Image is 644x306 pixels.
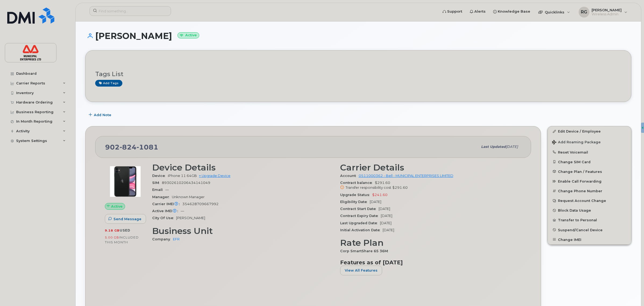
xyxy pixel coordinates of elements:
span: Account [340,174,359,178]
h3: Business Unit [152,226,334,236]
span: Company [152,237,173,241]
span: $241.60 [372,193,387,197]
span: — [181,209,184,213]
span: Add Note [94,112,111,118]
span: Corp SmartShare 65 36M [340,249,391,253]
button: Change Phone Number [548,186,631,196]
span: $291.60 [392,186,408,190]
span: 1081 [137,143,158,151]
span: included this month [105,235,139,244]
span: [DATE] [381,214,392,218]
button: View All Features [340,266,382,275]
span: Device [152,174,168,178]
a: Add tags [95,80,122,87]
button: Add Note [85,110,116,120]
a: EFR [173,237,180,241]
span: Upgrade Status [340,193,372,197]
span: [DATE] [370,200,381,204]
span: — [165,188,169,192]
span: Send Message [113,216,141,222]
h3: Tags List [95,71,621,77]
button: Change IMEI [548,235,631,244]
a: 0511000362 - Bell - MUNICIPAL ENTERPRISES LIMITED [359,174,453,178]
span: Transfer responsibility cost [346,186,391,190]
span: View All Features [345,268,378,273]
span: 354628709667992 [182,202,219,206]
button: Add Roaming Package [548,136,631,147]
span: Initial Activation Date [340,228,383,232]
span: SIM [152,181,162,185]
span: iPhone 11 64GB [168,174,197,178]
button: Change Plan / Features [548,167,631,176]
h3: Carrier Details [340,163,522,172]
span: Enable Call Forwarding [558,179,602,183]
small: Active [177,32,199,38]
span: Suspend/Cancel Device [558,228,603,232]
span: Eligibility Date [340,200,370,204]
button: Suspend/Cancel Device [548,225,631,235]
span: 824 [120,143,137,151]
span: Active [111,204,123,209]
a: Edit Device / Employee [548,126,631,136]
button: Change SIM Card [548,157,631,167]
span: Change Plan / Features [558,169,602,173]
span: Contract Start Date [340,207,379,211]
button: Block Data Usage [548,205,631,215]
span: Carrier IMEI [152,202,182,206]
h1: [PERSON_NAME] [85,31,631,41]
span: $291.60 [340,181,522,190]
span: 89302610206434141049 [162,181,210,185]
span: [DATE] [380,221,392,225]
button: Reset Voicemail [548,147,631,157]
span: [DATE] [379,207,390,211]
span: Active IMEI [152,209,181,213]
span: 5.00 GB [105,236,119,239]
span: [DATE] [506,145,518,149]
span: Contract Expiry Date [340,214,381,218]
span: City Of Use [152,216,176,220]
button: Send Message [105,214,146,224]
button: Transfer to Personal [548,215,631,225]
h3: Rate Plan [340,238,522,248]
span: Last updated [481,145,506,149]
span: Last Upgraded Date [340,221,380,225]
span: Manager [152,195,172,199]
span: Unknown Manager [172,195,205,199]
span: 902 [105,143,158,151]
img: iPhone_11.jpg [109,165,141,198]
button: Request Account Change [548,196,631,205]
a: + Upgrade Device [199,174,230,178]
button: Enable Call Forwarding [548,176,631,186]
span: Contract balance [340,181,375,185]
span: Email [152,188,165,192]
span: [PERSON_NAME] [176,216,205,220]
span: 9.18 GB [105,229,120,232]
h3: Device Details [152,163,334,172]
span: [DATE] [383,228,394,232]
h3: Features as of [DATE] [340,259,522,266]
span: used [120,228,130,232]
span: Add Roaming Package [552,140,601,145]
